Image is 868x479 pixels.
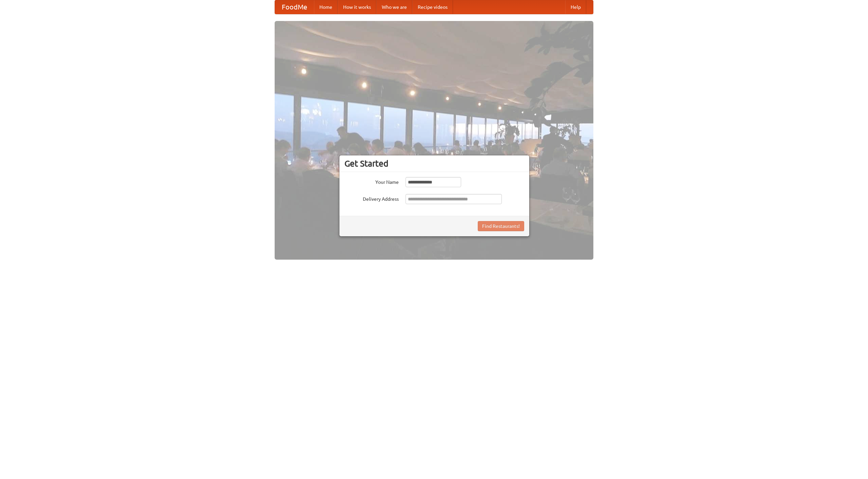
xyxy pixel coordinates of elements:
a: How it works [338,0,376,14]
button: Find Restaurants! [478,221,524,231]
a: Help [565,0,586,14]
a: Home [314,0,338,14]
label: Delivery Address [344,194,399,202]
a: Recipe videos [412,0,453,14]
a: Who we are [376,0,412,14]
label: Your Name [344,177,399,186]
a: FoodMe [275,0,314,14]
h3: Get Started [344,158,524,169]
